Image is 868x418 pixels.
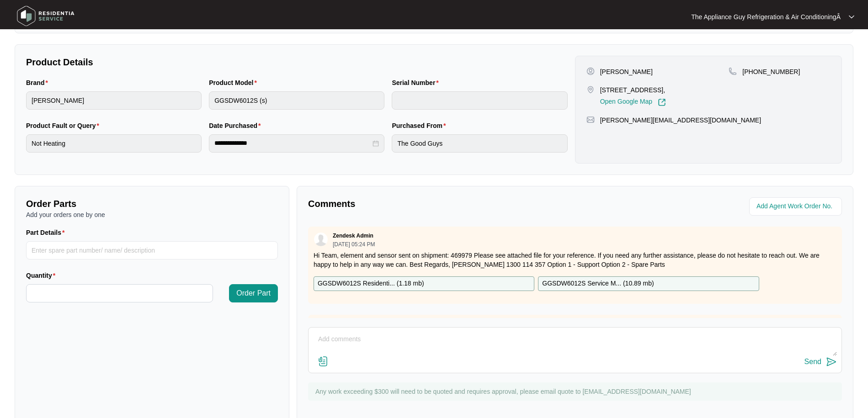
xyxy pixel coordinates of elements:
img: residentia service logo [14,2,78,30]
p: Hi Team, element and sensor sent on shipment: 469979 Please see attached file for your reference.... [314,251,836,269]
img: user-pin [586,67,595,75]
a: Open Google Map [600,98,666,106]
p: Add your orders one by one [26,210,278,219]
img: map-pin [729,67,737,75]
p: Comments [308,197,569,210]
input: Quantity [27,285,213,302]
p: The Appliance Guy Refrigeration & Air ConditioningÂ [691,12,841,21]
button: Order Part [229,284,278,302]
label: Brand [26,78,52,87]
input: Add Agent Work Order No. [756,201,836,212]
input: Date Purchased [214,138,371,148]
label: Product Model [209,78,261,87]
img: user.svg [314,233,328,246]
p: Zendesk Admin [333,232,373,239]
p: Product Details [26,56,568,69]
p: [PHONE_NUMBER] [742,67,800,76]
input: Product Fault or Query [26,134,202,153]
label: Quantity [26,271,59,280]
input: Serial Number [392,91,567,110]
input: Purchased From [392,134,567,153]
img: map-pin [586,85,595,94]
div: Send [804,358,821,366]
input: Product Model [209,91,384,110]
img: Link-External [658,98,666,106]
p: Order Parts [26,197,278,210]
span: Order Part [236,288,271,299]
input: Part Details [26,241,278,259]
p: [PERSON_NAME] [600,67,653,76]
label: Serial Number [392,78,442,87]
input: Brand [26,91,202,110]
p: [DATE] 05:24 PM [333,242,375,247]
button: Send [804,356,837,368]
label: Product Fault or Query [26,121,103,130]
p: Any work exceeding $300 will need to be quoted and requires approval, please email quote to [EMAI... [315,387,837,396]
img: dropdown arrow [849,15,854,19]
label: Part Details [26,228,69,237]
label: Date Purchased [209,121,264,130]
img: file-attachment-doc.svg [318,356,329,367]
p: GGSDW6012S Service M... ( 10.89 mb ) [542,279,654,289]
img: send-icon.svg [826,356,837,367]
p: GGSDW6012S Residenti... ( 1.18 mb ) [318,279,424,289]
p: [STREET_ADDRESS], [600,85,666,95]
label: Purchased From [392,121,449,130]
img: map-pin [586,116,595,124]
p: [PERSON_NAME][EMAIL_ADDRESS][DOMAIN_NAME] [600,116,761,125]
